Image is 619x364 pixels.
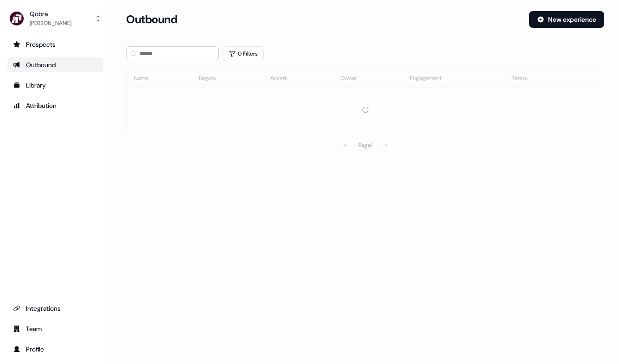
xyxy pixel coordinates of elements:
button: New experience [529,11,604,28]
a: Go to integrations [7,301,103,316]
a: Go to attribution [7,98,103,113]
a: Go to profile [7,342,103,357]
a: Go to team [7,321,103,336]
div: Integrations [13,304,98,313]
div: Qobra [30,9,71,19]
div: Prospects [13,40,98,49]
div: [PERSON_NAME] [30,19,71,28]
button: Qobra[PERSON_NAME] [7,7,103,30]
a: Go to outbound experience [7,57,103,72]
button: 0 Filters [223,46,264,61]
div: Outbound [13,60,98,69]
a: Go to prospects [7,37,103,52]
div: Attribution [13,101,98,110]
a: Go to templates [7,78,103,93]
div: Library [13,81,98,90]
h3: Outbound [126,13,177,26]
div: Team [13,324,98,333]
div: Profile [13,345,98,354]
